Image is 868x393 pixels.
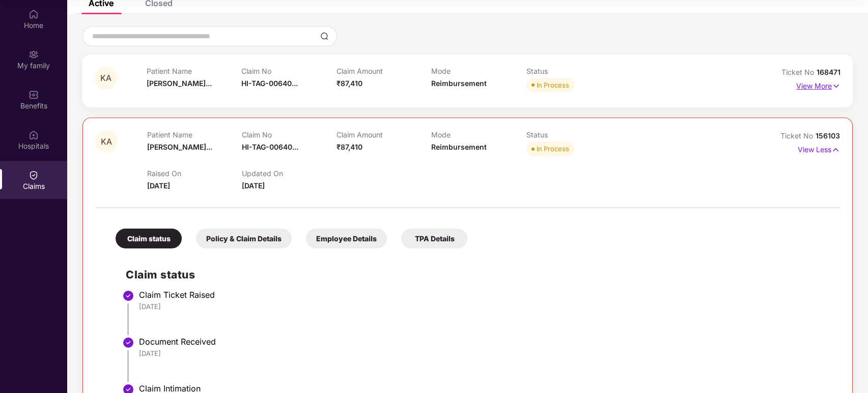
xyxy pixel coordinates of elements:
img: svg+xml;base64,PHN2ZyBpZD0iSG9zcGl0YWxzIiB4bWxucz0iaHR0cDovL3d3dy53My5vcmcvMjAwMC9zdmciIHdpZHRoPS... [29,130,39,140]
span: KA [100,74,111,82]
img: svg+xml;base64,PHN2ZyB3aWR0aD0iMjAiIGhlaWdodD0iMjAiIHZpZXdCb3g9IjAgMCAyMCAyMCIgZmlsbD0ibm9uZSIgeG... [29,49,39,60]
div: Document Received [139,336,830,347]
div: Claim status [116,229,182,248]
p: Updated On [242,169,337,178]
span: KA [101,137,112,146]
img: svg+xml;base64,PHN2ZyBpZD0iQ2xhaW0iIHhtbG5zPSJodHRwOi8vd3d3LnczLm9yZy8yMDAwL3N2ZyIgd2lkdGg9IjIwIi... [29,170,39,180]
span: Ticket No [781,68,817,76]
div: Employee Details [306,229,387,248]
p: Claim No [242,130,337,139]
img: svg+xml;base64,PHN2ZyBpZD0iU3RlcC1Eb25lLTMyeDMyIiB4bWxucz0iaHR0cDovL3d3dy53My5vcmcvMjAwMC9zdmciIH... [122,336,134,349]
p: Claim Amount [337,130,431,139]
span: [DATE] [147,181,170,190]
div: Claim Ticket Raised [139,290,830,300]
p: Claim Amount [337,67,432,75]
p: Mode [431,130,526,139]
img: svg+xml;base64,PHN2ZyBpZD0iU3RlcC1Eb25lLTMyeDMyIiB4bWxucz0iaHR0cDovL3d3dy53My5vcmcvMjAwMC9zdmciIH... [122,290,134,302]
span: [PERSON_NAME]... [147,79,212,88]
span: 156103 [816,131,840,140]
span: [PERSON_NAME]... [147,143,212,151]
span: Ticket No [780,131,816,140]
img: svg+xml;base64,PHN2ZyBpZD0iQmVuZWZpdHMiIHhtbG5zPSJodHRwOi8vd3d3LnczLm9yZy8yMDAwL3N2ZyIgd2lkdGg9Ij... [29,90,39,100]
span: HI-TAG-00640... [242,143,298,151]
img: svg+xml;base64,PHN2ZyBpZD0iU2VhcmNoLTMyeDMyIiB4bWxucz0iaHR0cDovL3d3dy53My5vcmcvMjAwMC9zdmciIHdpZH... [320,32,328,40]
span: ₹87,410 [337,79,362,88]
div: Policy & Claim Details [196,229,292,248]
span: Reimbursement [431,143,487,151]
p: Mode [431,67,526,75]
div: [DATE] [139,349,830,358]
h2: Claim status [126,266,830,283]
span: ₹87,410 [337,143,362,151]
img: svg+xml;base64,PHN2ZyB4bWxucz0iaHR0cDovL3d3dy53My5vcmcvMjAwMC9zdmciIHdpZHRoPSIxNyIgaGVpZ2h0PSIxNy... [832,80,841,92]
span: 168471 [817,68,841,76]
span: Reimbursement [431,79,487,88]
p: Status [526,130,621,139]
p: View More [796,78,841,92]
div: [DATE] [139,302,830,311]
p: Raised On [147,169,242,178]
img: svg+xml;base64,PHN2ZyB4bWxucz0iaHR0cDovL3d3dy53My5vcmcvMjAwMC9zdmciIHdpZHRoPSIxNyIgaGVpZ2h0PSIxNy... [831,144,840,155]
p: View Less [798,142,840,155]
span: HI-TAG-00640... [241,79,298,88]
p: Claim No [241,67,337,75]
p: Patient Name [147,67,242,75]
p: Patient Name [147,130,242,139]
span: [DATE] [242,181,265,190]
img: svg+xml;base64,PHN2ZyBpZD0iSG9tZSIgeG1sbnM9Imh0dHA6Ly93d3cudzMub3JnLzIwMDAvc3ZnIiB3aWR0aD0iMjAiIG... [29,9,39,19]
div: In Process [537,80,569,90]
div: TPA Details [401,229,467,248]
div: In Process [537,144,569,154]
p: Status [526,67,622,75]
